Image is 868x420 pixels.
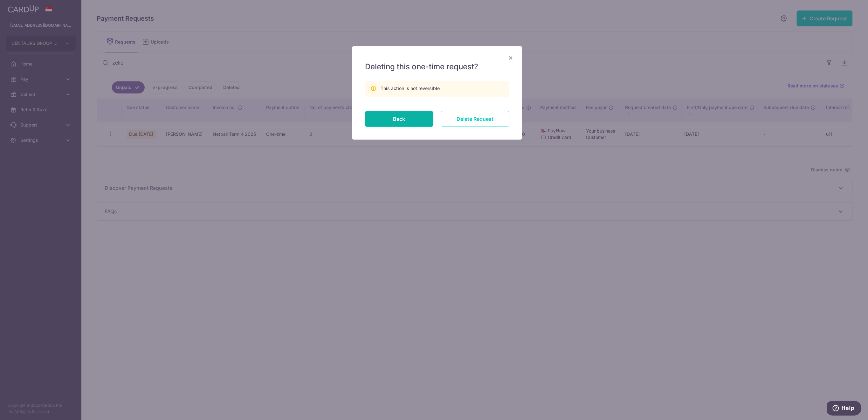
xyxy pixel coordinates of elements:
[508,53,513,62] span: ×
[441,111,509,127] input: Delete Request
[14,4,27,10] span: Help
[381,85,440,92] div: This action is not reversible
[827,401,862,417] iframe: Opens a widget where you can find more information
[365,62,509,72] h5: Deleting this one-time request?
[507,54,514,61] button: Close
[365,111,433,127] button: Back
